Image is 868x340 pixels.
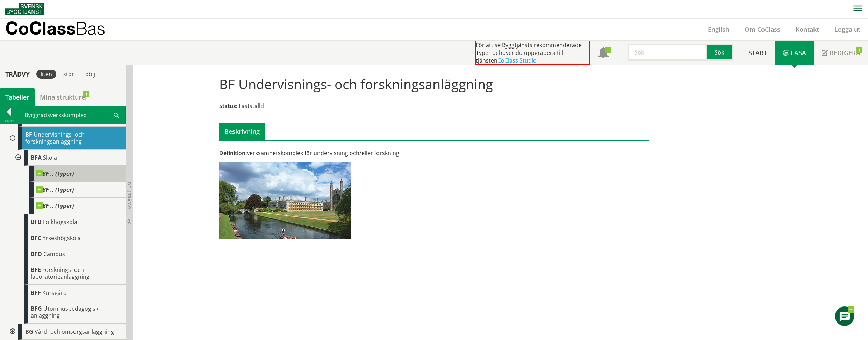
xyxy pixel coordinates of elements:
span: BF [25,131,32,138]
span: Skola [43,154,57,161]
div: Gå till informationssidan för CoClass Studio [11,285,126,301]
div: Gå till informationssidan för CoClass Studio [6,324,126,340]
div: liten [36,70,56,79]
a: Kontakt [788,25,827,34]
div: Gå till informationssidan för CoClass Studio [11,150,126,214]
span: Bas [76,18,105,38]
span: Utomhuspedagogisk anläggning [31,305,98,319]
span: Sök i tabellen [114,111,119,118]
span: BFG [31,305,42,312]
a: Om CoClass [737,25,788,34]
span: Definition: [219,149,247,157]
span: Dölj trädvy [126,182,132,209]
a: Redigera [814,41,868,65]
span: BFD [31,250,42,258]
span: BF .. (Typer) [36,186,74,193]
img: Svensk Byggtjänst [5,3,44,15]
span: Folkhögskola [43,218,77,226]
div: stor [59,70,78,79]
span: BFF [31,289,41,297]
span: Yrkeshögskola [43,234,81,242]
div: Byggnadsverkskomplex [18,106,125,124]
span: BFB [31,218,42,226]
div: Gå till informationssidan för CoClass Studio [17,198,126,214]
input: Sök [628,44,707,61]
p: CoClass [5,24,105,32]
img: bf-undervisnings-och-forskningsanlaggning.jpg [219,162,351,239]
span: Fastställd [239,102,264,110]
span: Undervisnings- och forskningsanläggning [25,131,85,145]
div: Trädvy [1,70,34,78]
h1: BF Undervisnings- och forskningsanläggning [219,76,493,92]
div: Gå till informationssidan för CoClass Studio [17,182,126,198]
span: Status: [219,102,237,110]
button: Sök [707,44,733,61]
span: Kursgård [42,289,67,297]
span: BF .. (Typer) [36,170,74,177]
span: BFE [31,266,41,274]
span: Notifikationer [598,48,609,59]
span: BG [25,328,33,335]
div: Gå till informationssidan för CoClass Studio [11,301,126,324]
span: BF .. (Typer) [36,202,74,209]
a: CoClass Studio [497,57,537,64]
div: Gå till informationssidan för CoClass Studio [11,230,126,246]
a: English [700,25,737,34]
div: Gå till informationssidan för CoClass Studio [6,127,126,324]
div: verksamhetskomplex för undervisning och/eller forskning [219,149,502,157]
span: Forsknings- och laboratorieanläggning [31,266,89,281]
span: BFA [31,154,42,161]
a: Logga ut [827,25,868,34]
span: Redigera [830,49,860,57]
span: Start [748,49,767,57]
span: Vård- och omsorgsanläggning [35,328,114,335]
a: CoClassBas [5,19,120,40]
a: Läsa [775,41,814,65]
div: Gå till informationssidan för CoClass Studio [11,246,126,262]
a: Mina strukturer [35,88,93,106]
div: dölj [81,70,99,79]
a: Start [741,41,775,65]
div: Beskrivning [219,123,265,140]
span: Campus [43,250,65,258]
div: För att se Byggtjänsts rekommenderade Typer behöver du uppgradera till tjänsten [475,41,590,65]
div: Tillbaka [0,118,18,124]
span: BFC [31,234,41,242]
div: Gå till informationssidan för CoClass Studio [11,214,126,230]
div: Gå till informationssidan för CoClass Studio [11,262,126,285]
div: Gå till informationssidan för CoClass Studio [17,166,126,182]
span: Läsa [791,49,806,57]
